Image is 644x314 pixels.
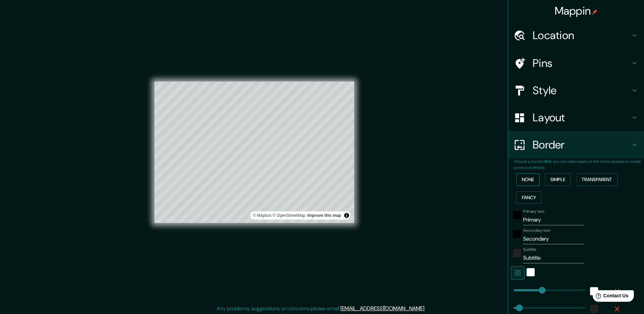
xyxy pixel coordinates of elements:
label: Subtitle [523,247,536,252]
div: Location [508,22,644,49]
h4: Style [533,84,630,97]
p: Choose a border. : you can make layers of the frame opaque to create some cool effects. [514,158,644,171]
div: Border [508,131,644,158]
a: Map feedback [307,213,341,218]
button: Fancy [516,191,541,204]
button: white [527,268,535,276]
h4: Border [533,138,630,152]
h4: Layout [533,111,630,124]
div: . [425,304,426,313]
button: Transparent [576,173,618,186]
iframe: Help widget launcher [584,287,637,307]
button: Toggle attribution [343,211,351,220]
a: Mapbox [253,213,272,218]
b: Hint [544,159,551,164]
img: pin-icon.png [592,9,597,15]
button: None [516,173,539,186]
p: Any problems, suggestions, or concerns please email . [217,304,425,313]
button: color-222222 [590,305,598,313]
a: [EMAIL_ADDRESS][DOMAIN_NAME] [341,305,424,312]
h4: Pins [533,56,630,70]
label: Primary text [523,209,544,214]
button: white [590,287,598,295]
button: Simple [545,173,571,186]
button: black [513,230,521,238]
div: Pins [508,50,644,77]
a: OpenStreetMap [273,213,306,218]
h4: Mappin [555,4,598,18]
h4: Location [533,29,630,42]
button: color-222222 [513,249,521,257]
button: black [513,211,521,219]
div: . [426,304,428,313]
div: Layout [508,104,644,131]
label: Secondary text [523,228,550,233]
div: Style [508,77,644,104]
